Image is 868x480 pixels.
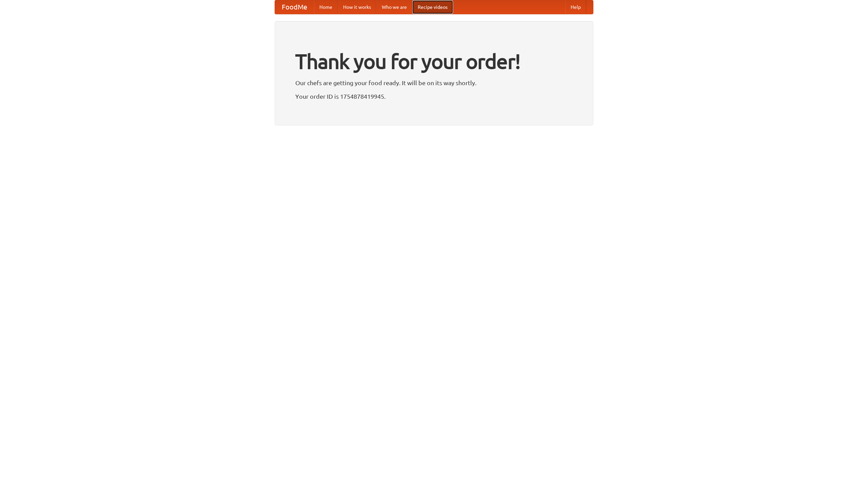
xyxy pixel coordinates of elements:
a: FoodMe [275,0,314,14]
h1: Thank you for your order! [295,45,573,78]
p: Our chefs are getting your food ready. It will be on its way shortly. [295,78,573,88]
a: Help [565,0,586,14]
a: Who we are [376,0,412,14]
a: Recipe videos [412,0,453,14]
p: Your order ID is 1754878419945. [295,91,573,101]
a: How it works [338,0,376,14]
a: Home [314,0,338,14]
